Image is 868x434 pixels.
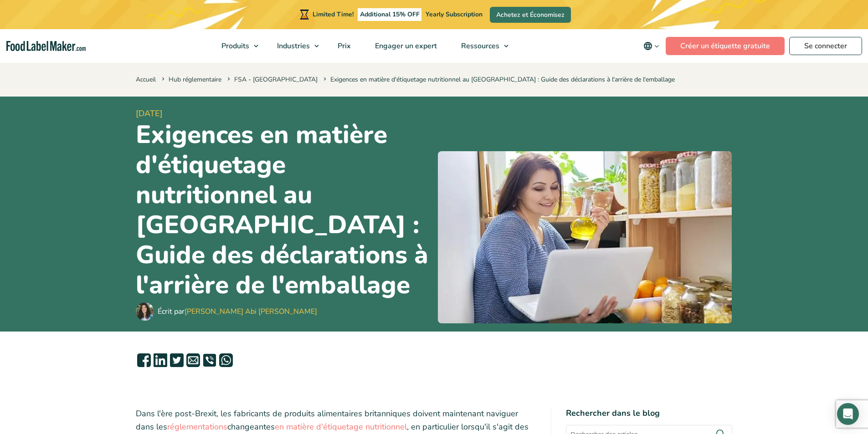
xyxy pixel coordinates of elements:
h4: Rechercher dans le blog [566,407,732,419]
span: Engager un expert [372,41,438,51]
a: en matière d'étiquetage nutritionnel [275,421,407,432]
a: FSA - [GEOGRAPHIC_DATA] [234,75,318,84]
h1: Exigences en matière d'étiquetage nutritionnel au [GEOGRAPHIC_DATA] : Guide des déclarations à l'... [136,120,431,300]
span: Exigences en matière d'étiquetage nutritionnel au [GEOGRAPHIC_DATA] : Guide des déclarations à l'... [322,75,675,84]
a: Engager un expert [363,29,447,63]
span: Produits [219,41,250,51]
a: [PERSON_NAME] Abi [PERSON_NAME] [185,306,317,317]
span: Additional 15% OFF [358,8,422,21]
span: Ressources [458,41,500,51]
a: Créer un étiquette gratuite [666,37,785,55]
a: Industries [265,29,324,63]
a: Prix [326,29,361,63]
a: Se connecter [789,37,862,55]
a: Achetez et Économisez [490,7,571,23]
span: Yearly Subscription [426,10,483,19]
img: Maria Abi Hanna - Étiquetage alimentaire [136,302,154,321]
span: Limited Time! [313,10,354,19]
a: Ressources [449,29,513,63]
span: Industries [274,41,311,51]
a: Produits [210,29,263,63]
span: [DATE] [136,107,431,120]
div: Écrit par [158,306,317,317]
a: Accueil [136,75,156,84]
div: Open Intercom Messenger [837,403,859,425]
a: Hub réglementaire [169,75,221,84]
span: Prix [335,41,352,51]
a: réglementations [167,421,227,432]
